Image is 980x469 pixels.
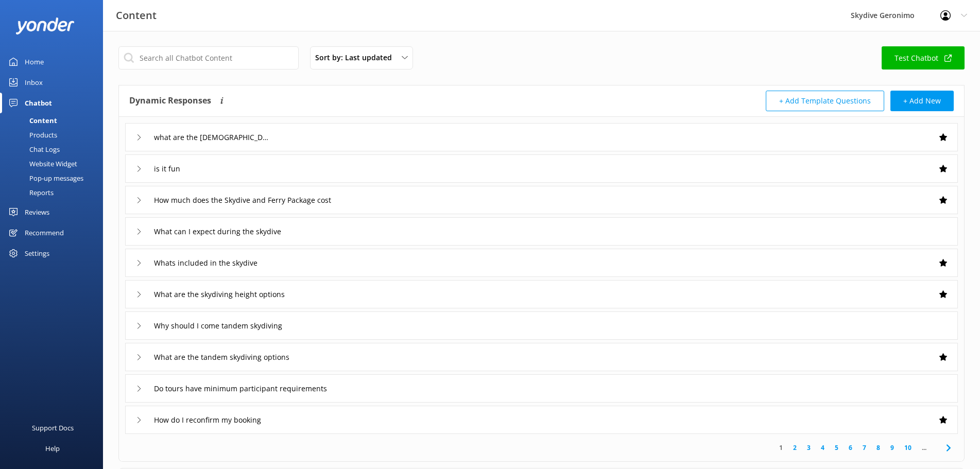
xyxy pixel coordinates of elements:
a: 8 [871,443,885,453]
div: Content [6,113,57,128]
div: Help [45,438,60,459]
div: Pop-up messages [6,171,83,185]
div: Website Widget [6,157,77,171]
input: Search all Chatbot Content [118,46,299,70]
a: Website Widget [6,157,103,171]
a: 4 [816,443,830,453]
a: Content [6,113,103,128]
span: Sort by: Last updated [315,52,398,63]
a: 5 [830,443,844,453]
a: 6 [844,443,857,453]
a: 9 [885,443,899,453]
div: Chat Logs [6,142,60,157]
a: 2 [788,443,802,453]
a: Chat Logs [6,142,103,157]
div: Inbox [25,72,43,93]
a: Products [6,128,103,142]
h4: Dynamic Responses [129,91,211,111]
span: ... [917,443,932,453]
button: + Add Template Questions [766,91,884,111]
div: Chatbot [25,93,52,113]
img: yonder-white-logo.png [15,18,75,34]
div: Reviews [25,202,49,222]
div: Reports [6,185,54,200]
div: Settings [25,243,49,264]
div: Home [25,51,44,72]
div: Products [6,128,57,142]
div: Support Docs [32,418,74,438]
a: 3 [802,443,816,453]
a: Reports [6,185,103,200]
div: Recommend [25,222,64,243]
a: 1 [774,443,788,453]
a: Pop-up messages [6,171,103,185]
button: + Add New [890,91,954,111]
h3: Content [116,7,157,24]
a: 7 [857,443,871,453]
a: Test Chatbot [882,46,965,70]
a: 10 [899,443,917,453]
